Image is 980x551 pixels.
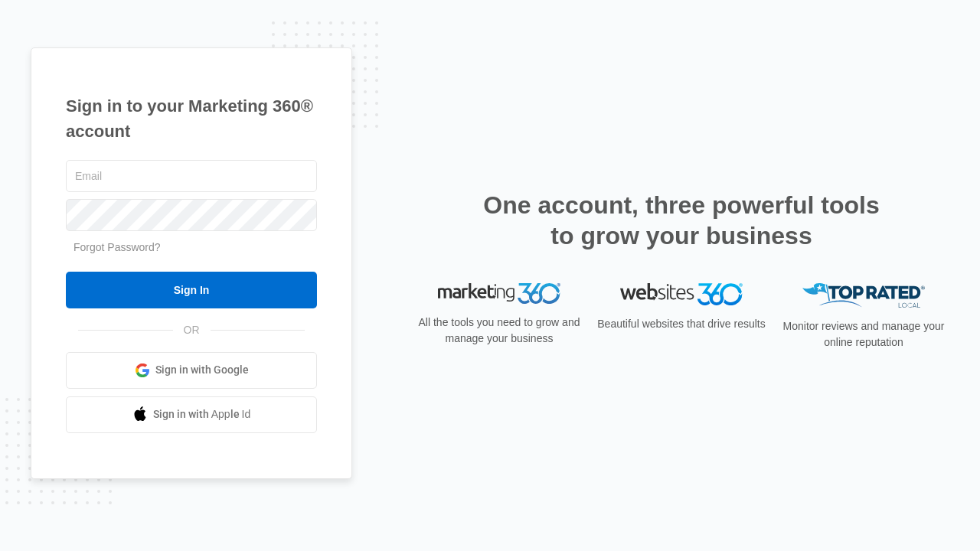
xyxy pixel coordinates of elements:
[620,283,743,305] img: Websites 360
[479,190,884,251] h2: One account, three powerful tools to grow your business
[66,93,317,144] h1: Sign in to your Marketing 360® account
[778,318,949,350] p: Monitor reviews and manage your online reputation
[66,272,317,308] input: Sign In
[438,283,560,305] img: Marketing 360
[66,352,317,389] a: Sign in with Google
[596,316,767,332] p: Beautiful websites that drive results
[73,241,161,253] a: Forgot Password?
[802,283,925,308] img: Top Rated Local
[153,406,251,422] span: Sign in with Apple Id
[66,396,317,433] a: Sign in with Apple Id
[413,315,585,347] p: All the tools you need to grow and manage your business
[155,362,249,378] span: Sign in with Google
[173,322,211,338] span: OR
[66,160,317,192] input: Email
